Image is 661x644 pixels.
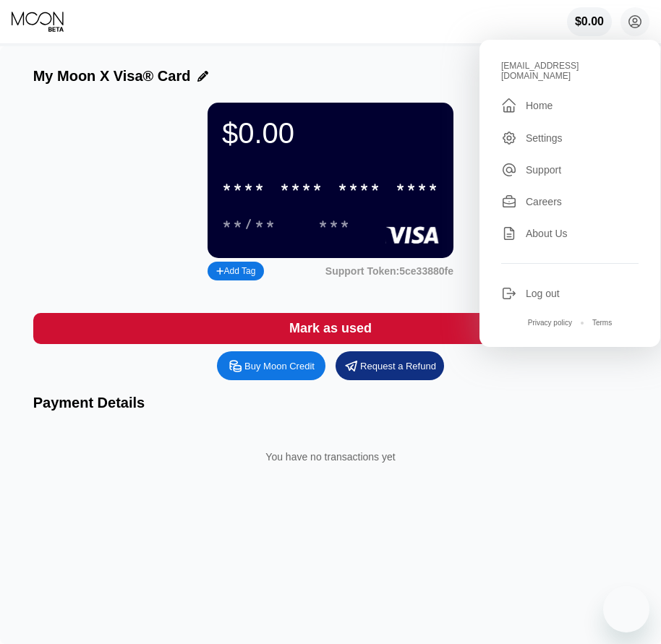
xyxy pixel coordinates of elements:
[336,351,444,380] div: Request a Refund
[526,132,563,144] div: Settings
[360,360,436,372] div: Request a Refund
[289,320,372,337] div: Mark as used
[501,97,639,114] div: Home
[501,97,517,114] div: 
[33,68,191,85] div: My Moon X Visa® Card
[528,319,572,327] div: Privacy policy
[501,162,639,178] div: Support
[216,266,255,276] div: Add Tag
[526,196,562,207] div: Careers
[325,265,453,277] div: Support Token:5ce33880fe
[501,194,639,210] div: Careers
[45,437,617,477] div: You have no transactions yet
[501,61,639,81] div: [EMAIL_ADDRESS][DOMAIN_NAME]
[244,360,315,372] div: Buy Moon Credit
[217,351,325,380] div: Buy Moon Credit
[567,7,612,36] div: $0.00
[526,100,553,111] div: Home
[208,262,264,280] div: Add Tag
[33,313,628,344] div: Mark as used
[501,285,639,301] div: Log out
[501,226,639,241] div: About Us
[526,288,560,299] div: Log out
[592,319,612,327] div: Terms
[526,164,561,176] div: Support
[603,586,649,632] iframe: Button to launch messaging window
[501,130,639,146] div: Settings
[575,15,604,28] div: $0.00
[526,228,568,239] div: About Us
[325,265,453,277] div: Support Token: 5ce33880fe
[33,395,628,411] div: Payment Details
[222,117,439,150] div: $0.00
